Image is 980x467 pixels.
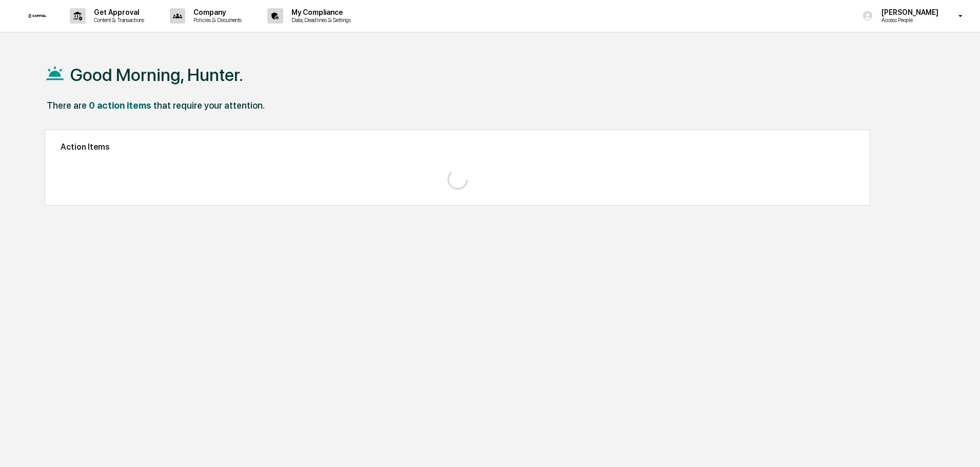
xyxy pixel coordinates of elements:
[185,8,247,16] p: Company
[25,11,49,21] img: logo
[61,142,854,152] h2: Action Items
[70,65,243,85] h1: Good Morning, Hunter.
[873,8,944,16] p: [PERSON_NAME]
[47,100,87,111] div: There are
[86,8,149,16] p: Get Approval
[89,100,151,111] div: 0 action items
[86,16,149,24] p: Content & Transactions
[185,16,247,24] p: Policies & Documents
[873,16,944,24] p: Access People
[283,16,356,24] p: Data, Deadlines & Settings
[283,8,356,16] p: My Compliance
[153,100,265,111] div: that require your attention.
